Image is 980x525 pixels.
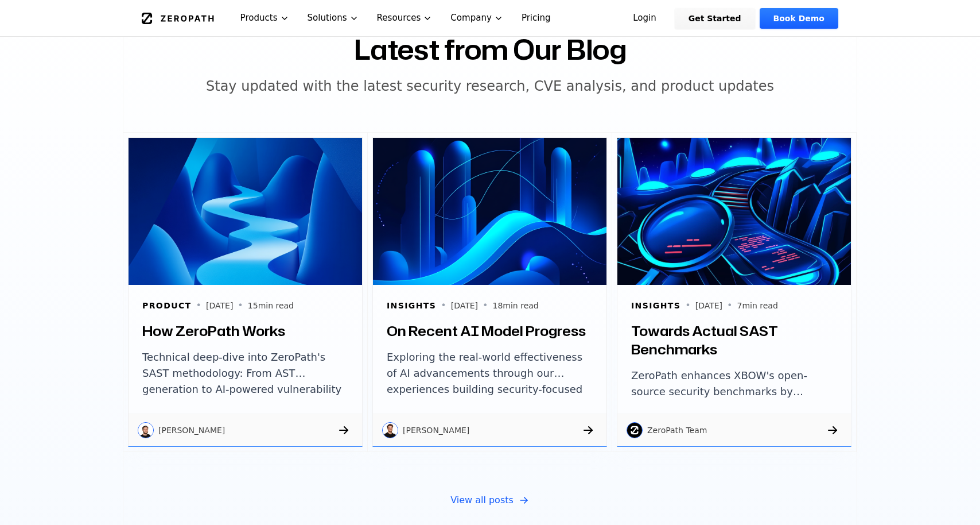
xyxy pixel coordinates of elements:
h3: How ZeroPath Works [142,322,348,340]
img: Dean Valentine [382,422,398,438]
p: [DATE] [206,300,233,311]
span: • [483,299,488,312]
img: Raphael Karger [138,422,154,438]
p: [PERSON_NAME] [403,424,469,436]
span: • [727,299,732,312]
p: 15 min read [248,300,294,311]
a: Login [619,8,670,29]
h6: Insights [631,300,680,311]
img: Towards Actual SAST Benchmarks [617,138,851,285]
p: 18 min read [493,300,539,311]
p: [PERSON_NAME] [158,424,225,436]
a: Towards Actual SAST BenchmarksInsights•[DATE]•7min readTowards Actual SAST BenchmarksZeroPath enh... [612,133,857,452]
img: ZeroPath Team [627,422,643,438]
a: Book Demo [760,8,838,29]
span: • [441,299,446,312]
p: [DATE] [695,300,722,311]
p: ZeroPath enhances XBOW's open-source security benchmarks by removing AI-favoring hints, adding fa... [631,368,837,400]
h6: Product [142,300,192,311]
h5: Stay updated with the latest security research, CVE analysis, and product updates [206,77,774,95]
a: View all posts [450,493,530,507]
img: How ZeroPath Works [129,138,362,285]
h2: Latest from Our Blog [354,36,627,63]
img: On Recent AI Model Progress [373,138,606,285]
a: How ZeroPath WorksProduct•[DATE]•15min readHow ZeroPath WorksTechnical deep-dive into ZeroPath's ... [123,133,368,452]
p: [DATE] [451,300,478,311]
span: • [196,299,201,312]
h6: Insights [387,300,436,311]
p: ZeroPath Team [647,424,707,436]
span: • [685,299,690,312]
a: Get Started [675,8,755,29]
p: Technical deep-dive into ZeroPath's SAST methodology: From AST generation to AI-powered vulnerabi... [142,349,348,400]
h3: On Recent AI Model Progress [387,322,593,340]
span: • [238,299,243,312]
p: 7 min read [737,300,778,311]
p: Exploring the real-world effectiveness of AI advancements through our experiences building securi... [387,349,593,400]
h3: Towards Actual SAST Benchmarks [631,322,837,358]
a: On Recent AI Model ProgressInsights•[DATE]•18min readOn Recent AI Model ProgressExploring the rea... [368,133,612,452]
